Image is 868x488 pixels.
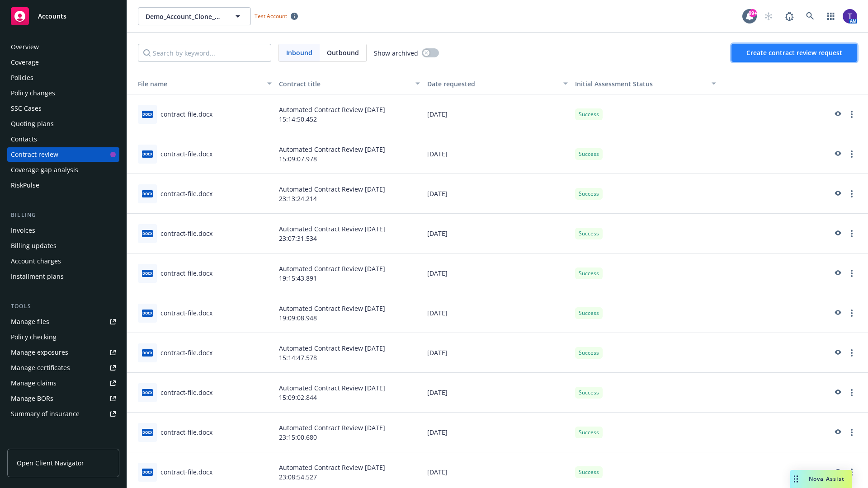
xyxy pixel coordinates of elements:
a: more [846,268,857,279]
div: contract-file.docx [160,149,212,159]
a: more [846,467,857,478]
div: [DATE] [424,413,572,452]
img: photo [843,9,857,23]
a: more [846,109,857,120]
button: Nova Assist [790,470,852,488]
span: docx [142,270,153,277]
div: Account charges [11,254,61,268]
div: [DATE] [424,174,572,214]
div: Manage claims [11,376,57,390]
span: Test Account [255,12,287,20]
div: contract-file.docx [160,308,212,318]
span: Inbound [279,44,320,61]
div: Automated Contract Review [DATE] 23:13:24.214 [275,174,424,214]
div: Policy checking [11,330,57,344]
span: Success [579,110,599,118]
a: more [846,387,857,398]
div: Manage files [11,314,49,329]
div: contract-file.docx [160,348,212,357]
div: Automated Contract Review [DATE] 19:15:43.891 [275,253,424,293]
span: Outbound [320,44,366,61]
div: Tools [7,302,119,311]
div: contract-file.docx [160,467,212,477]
a: preview [832,149,843,160]
div: Installment plans [11,269,64,284]
div: contract-file.docx [160,427,212,437]
a: Coverage gap analysis [7,163,119,177]
a: preview [832,228,843,239]
span: docx [142,111,153,117]
a: preview [832,109,843,120]
a: preview [832,427,843,438]
span: Initial Assessment Status [575,80,653,88]
span: Success [579,428,599,436]
a: Policy checking [7,330,119,344]
a: Installment plans [7,269,119,284]
a: more [846,427,857,438]
a: preview [832,188,843,199]
div: [DATE] [424,134,572,174]
div: Policy changes [11,86,55,100]
span: docx [142,150,153,157]
a: preview [832,308,843,319]
a: Contacts [7,132,119,146]
span: Success [579,230,599,238]
span: Success [579,468,599,476]
div: [DATE] [424,94,572,134]
div: SSC Cases [11,101,42,116]
span: docx [142,230,153,237]
span: Success [579,309,599,317]
div: [DATE] [424,373,572,413]
div: Toggle SortBy [575,79,706,89]
span: Open Client Navigator [17,458,84,468]
input: Search by keyword... [138,44,271,62]
div: Automated Contract Review [DATE] 15:09:02.844 [275,373,424,413]
a: Billing updates [7,239,119,253]
a: Switch app [822,7,840,25]
span: Success [579,190,599,198]
div: Summary of insurance [11,407,80,421]
a: Account charges [7,254,119,268]
a: RiskPulse [7,178,119,192]
span: Show archived [374,48,418,58]
div: Contract title [279,79,410,89]
a: Manage exposures [7,345,119,360]
a: Invoices [7,223,119,238]
a: Start snowing [759,7,778,25]
a: Manage certificates [7,361,119,375]
a: Search [801,7,819,25]
a: Manage claims [7,376,119,390]
div: Date requested [427,79,558,89]
span: docx [142,469,153,475]
div: Coverage [11,55,39,70]
div: Analytics hub [7,439,119,448]
a: Summary of insurance [7,407,119,421]
div: Billing updates [11,239,57,253]
div: Toggle SortBy [131,79,262,89]
a: SSC Cases [7,101,119,116]
div: Manage exposures [11,345,68,360]
div: Manage certificates [11,361,70,375]
span: Create contract review request [746,48,842,57]
div: 99+ [749,9,757,17]
a: more [846,347,857,358]
div: Coverage gap analysis [11,163,78,177]
a: Policy changes [7,86,119,100]
div: Invoices [11,223,35,238]
div: contract-file.docx [160,229,212,238]
div: Manage BORs [11,391,53,406]
div: Automated Contract Review [DATE] 15:14:47.578 [275,333,424,373]
span: Accounts [38,13,66,20]
div: Automated Contract Review [DATE] 15:09:07.978 [275,134,424,174]
span: Test Account [251,11,302,21]
button: Date requested [424,73,572,94]
span: Outbound [327,48,359,57]
a: preview [832,347,843,358]
div: Policies [11,70,33,85]
div: [DATE] [424,253,572,293]
div: Drag to move [790,470,802,488]
div: [DATE] [424,214,572,253]
button: Contract title [275,73,424,94]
